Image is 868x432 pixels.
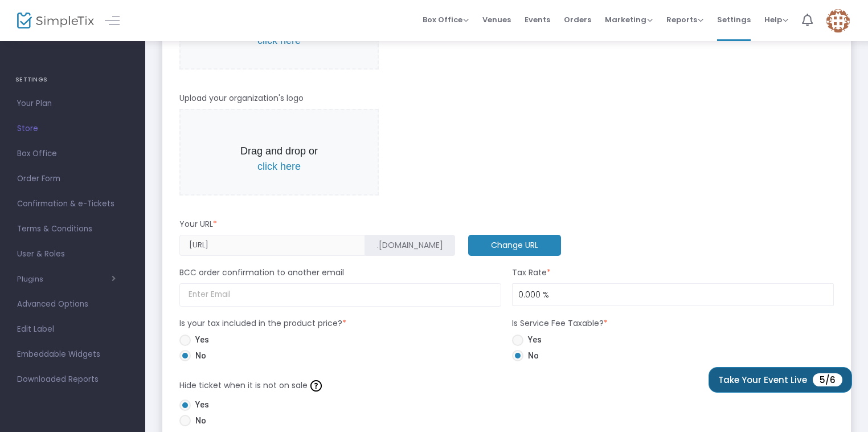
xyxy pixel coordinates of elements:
[605,14,653,25] span: Marketing
[17,96,128,111] span: Your Plan
[377,239,443,251] span: .[DOMAIN_NAME]
[813,373,842,386] span: 5/6
[17,197,128,211] span: Confirmation & e-Tickets
[564,5,591,34] span: Orders
[423,14,469,25] span: Box Office
[523,334,542,346] span: Yes
[764,14,788,25] span: Help
[17,121,128,136] span: Store
[17,347,128,362] span: Embeddable Widgets
[666,14,703,25] span: Reports
[17,297,128,312] span: Advanced Options
[179,283,501,307] input: Enter Email
[17,222,128,237] span: Terms & Conditions
[525,5,550,34] span: Events
[232,144,326,174] p: Drag and drop or
[191,399,209,411] span: Yes
[468,235,561,256] m-button: Change URL
[179,377,325,394] m-panel-subtitle: Hide ticket when it is not on sale
[179,317,346,329] m-panel-subtitle: Is your tax included in the product price?
[17,322,128,337] span: Edit Label
[523,350,539,362] span: No
[512,317,608,329] m-panel-subtitle: Is Service Fee Taxable?
[17,146,128,161] span: Box Office
[17,275,116,284] button: Plugins
[310,380,322,392] img: question-mark
[179,218,217,230] m-panel-subtitle: Your URL
[17,247,128,262] span: User & Roles
[717,5,751,34] span: Settings
[191,415,206,427] span: No
[191,350,206,362] span: No
[513,284,833,305] input: Tax Rate
[17,372,128,387] span: Downloaded Reports
[257,161,301,172] span: click here
[191,334,209,346] span: Yes
[709,367,852,393] button: Take Your Event Live5/6
[179,92,304,104] m-panel-subtitle: Upload your organization's logo
[179,267,344,279] m-panel-subtitle: BCC order confirmation to another email
[482,5,511,34] span: Venues
[512,267,551,279] m-panel-subtitle: Tax Rate
[17,172,128,186] span: Order Form
[15,68,130,91] h4: SETTINGS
